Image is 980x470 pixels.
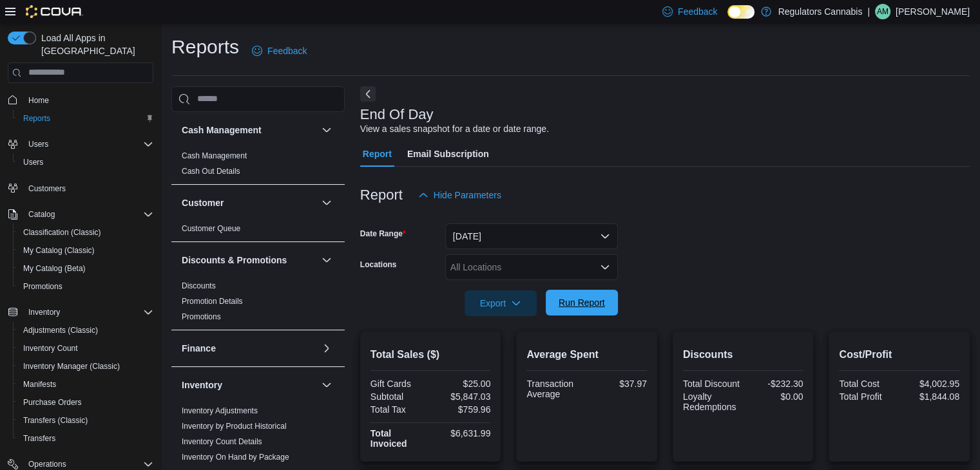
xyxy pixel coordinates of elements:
[360,107,434,122] h3: End Of Day
[23,92,153,108] span: Home
[745,391,803,402] div: $0.00
[360,187,403,203] h3: Report
[23,207,60,222] button: Catalog
[171,148,345,184] div: Cash Management
[23,227,101,238] span: Classification (Classic)
[18,413,153,428] span: Transfers (Classic)
[363,141,392,167] span: Report
[370,404,428,415] div: Total Tax
[902,391,959,402] div: $1,844.08
[182,312,221,322] span: Promotions
[23,305,153,320] span: Inventory
[877,4,889,19] span: AM
[13,109,159,127] button: Reports
[370,428,407,449] strong: Total Invoiced
[23,93,54,108] a: Home
[18,377,153,392] span: Manifests
[3,91,159,109] button: Home
[18,395,87,410] a: Purchase Orders
[13,393,159,411] button: Purchase Orders
[902,379,959,389] div: $4,002.95
[23,397,82,408] span: Purchase Orders
[23,281,62,292] span: Promotions
[182,379,222,391] h3: Inventory
[23,180,153,196] span: Customers
[839,347,959,362] h2: Cost/Profit
[182,167,240,176] a: Cash Out Details
[360,122,549,136] div: View a sales snapshot for a date or date range.
[182,421,287,431] span: Inventory by Product Historical
[182,342,216,355] h3: Finance
[23,136,53,152] button: Users
[778,4,862,19] p: Regulators Cannabis
[319,377,334,393] button: Inventory
[3,205,159,223] button: Catalog
[18,243,100,258] a: My Catalog (Classic)
[13,223,159,241] button: Classification (Classic)
[319,341,334,356] button: Finance
[18,359,153,374] span: Inventory Manager (Classic)
[18,261,91,276] a: My Catalog (Beta)
[434,189,501,202] span: Hide Parameters
[18,111,153,126] span: Reports
[171,278,345,330] div: Discounts & Promotions
[182,281,216,290] a: Discounts
[445,223,618,249] button: [DATE]
[23,136,153,152] span: Users
[3,135,159,153] button: Users
[433,428,490,438] div: $6,631.99
[23,361,120,371] span: Inventory Manager (Classic)
[182,422,287,431] a: Inventory by Product Historical
[13,277,159,296] button: Promotions
[683,347,803,362] h2: Discounts
[683,391,740,412] div: Loyalty Redemptions
[182,406,258,415] a: Inventory Adjustments
[23,379,56,390] span: Manifests
[18,341,153,356] span: Inventory Count
[526,347,647,362] h2: Average Spent
[28,95,49,106] span: Home
[18,243,153,258] span: My Catalog (Classic)
[36,32,153,57] span: Load All Apps in [GEOGRAPHIC_DATA]
[182,296,243,306] span: Promotion Details
[23,207,153,222] span: Catalog
[559,296,605,309] span: Run Report
[23,305,65,320] button: Inventory
[182,196,224,209] h3: Customer
[182,437,262,447] span: Inventory Count Details
[18,395,153,410] span: Purchase Orders
[182,281,216,291] span: Discounts
[683,379,740,389] div: Total Discount
[360,259,397,270] label: Locations
[875,4,890,19] div: Adam Mitic
[182,151,247,160] a: Cash Management
[18,155,153,170] span: Users
[13,153,159,171] button: Users
[13,241,159,259] button: My Catalog (Classic)
[13,259,159,277] button: My Catalog (Beta)
[896,4,970,19] p: [PERSON_NAME]
[839,379,896,389] div: Total Cost
[13,357,159,375] button: Inventory Manager (Classic)
[23,415,88,426] span: Transfers (Classic)
[590,379,647,389] div: $37.97
[839,391,896,402] div: Total Profit
[319,122,334,138] button: Cash Management
[472,290,529,316] span: Export
[23,263,86,274] span: My Catalog (Beta)
[13,321,159,339] button: Adjustments (Classic)
[23,245,95,256] span: My Catalog (Classic)
[28,459,66,469] span: Operations
[13,411,159,429] button: Transfers (Classic)
[23,325,98,335] span: Adjustments (Classic)
[182,406,258,416] span: Inventory Adjustments
[18,341,83,356] a: Inventory Count
[182,124,316,136] button: Cash Management
[370,347,491,362] h2: Total Sales ($)
[182,452,289,462] span: Inventory On Hand by Package
[727,5,754,19] input: Dark Mode
[182,124,262,136] h3: Cash Management
[13,375,159,393] button: Manifests
[600,262,610,272] button: Open list of options
[433,379,490,389] div: $25.00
